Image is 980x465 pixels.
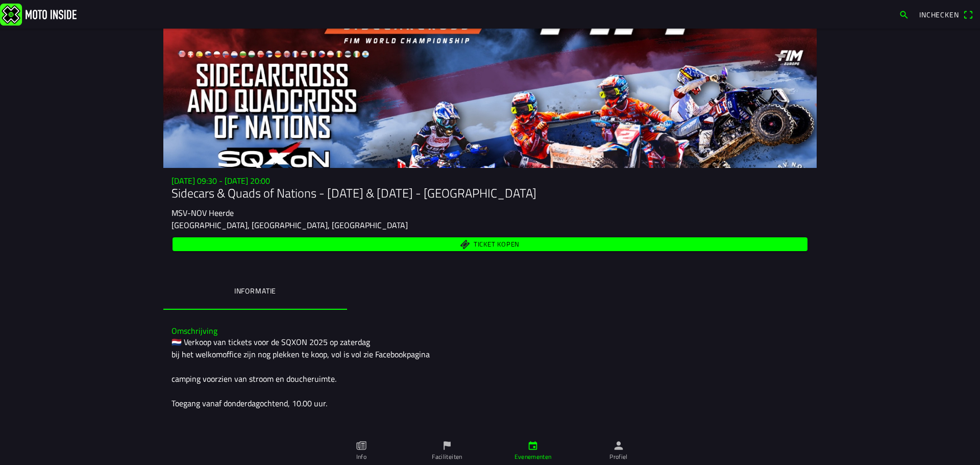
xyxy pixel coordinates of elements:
ion-icon: calendar [527,440,538,451]
span: Ticket kopen [474,241,520,248]
h1: Sidecars & Quads of Nations - [DATE] & [DATE] - [GEOGRAPHIC_DATA] [171,186,808,201]
ion-icon: flag [442,440,453,451]
a: search [894,6,914,23]
span: Inchecken [919,9,959,20]
ion-label: Evenementen [514,452,552,461]
ion-icon: person [613,440,624,451]
a: Incheckenqr scanner [914,6,978,23]
ion-text: [GEOGRAPHIC_DATA], [GEOGRAPHIC_DATA], [GEOGRAPHIC_DATA] [171,219,408,231]
h3: [DATE] 09:30 - [DATE] 20:00 [171,176,808,186]
h3: Omschrijving [171,326,808,336]
ion-label: Informatie [234,285,276,297]
ion-label: Info [356,452,366,461]
ion-label: Profiel [609,452,628,461]
ion-text: MSV-NOV Heerde [171,207,234,219]
ion-icon: paper [356,440,367,451]
ion-label: Faciliteiten [432,452,462,461]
